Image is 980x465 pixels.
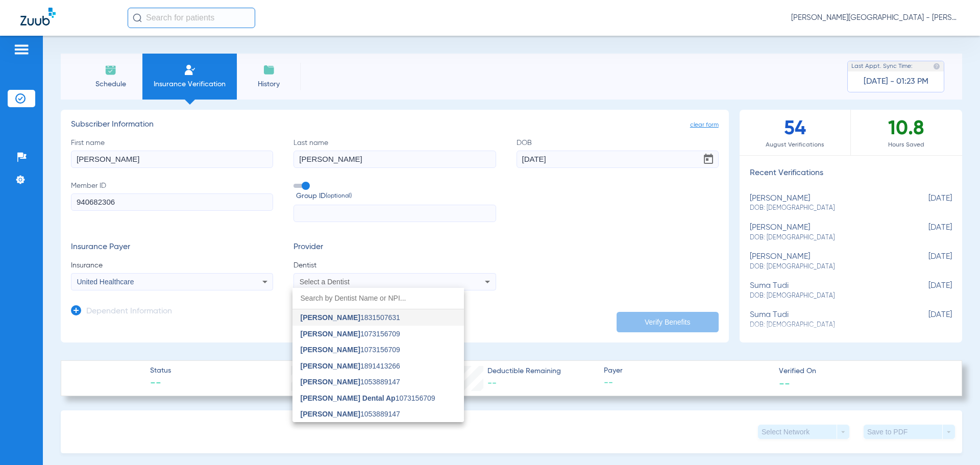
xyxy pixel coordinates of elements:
[301,330,400,337] span: 1073156709
[301,410,360,418] span: [PERSON_NAME]
[301,330,360,338] span: [PERSON_NAME]
[301,362,400,370] span: 1891413266
[929,416,980,465] iframe: Chat Widget
[301,346,400,353] span: 1073156709
[301,410,400,418] span: 1053889147
[301,378,360,386] span: [PERSON_NAME]
[301,346,360,354] span: [PERSON_NAME]
[301,314,400,321] span: 1831507631
[301,362,360,370] span: [PERSON_NAME]
[292,288,464,309] input: dropdown search
[301,395,435,402] span: 1073156709
[301,313,360,322] span: [PERSON_NAME]
[301,378,400,385] span: 1053889147
[301,394,396,402] span: [PERSON_NAME] Dental Ap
